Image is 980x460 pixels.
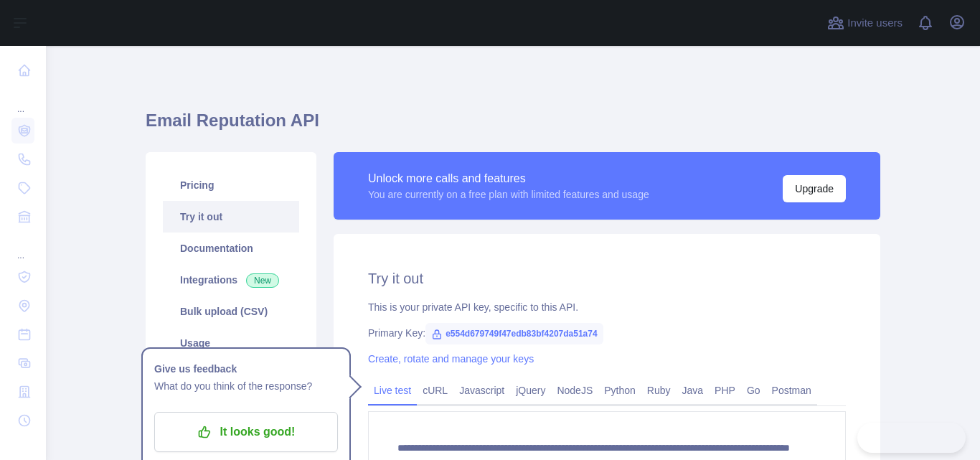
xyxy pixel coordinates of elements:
h1: Email Reputation API [146,109,880,144]
p: What do you think of the response? [154,377,338,395]
a: Javascript [453,379,510,402]
a: NodeJS [551,379,598,402]
div: ... [11,86,34,115]
iframe: Toggle Customer Support [857,423,966,453]
a: Pricing [163,169,299,201]
h1: Give us feedback [154,360,338,377]
button: Invite users [824,11,905,34]
div: Unlock more calls and features [368,170,649,187]
button: Upgrade [783,175,846,202]
a: Java [677,379,710,402]
a: Try it out [163,201,299,233]
a: Python [598,379,641,402]
div: This is your private API key, specific to this API. [368,300,846,314]
div: ... [11,233,34,261]
a: jQuery [510,379,551,402]
a: Ruby [641,379,677,402]
div: You are currently on a free plan with limited features and usage [368,187,649,202]
h2: Try it out [368,268,846,288]
div: Primary Key: [368,326,846,340]
a: Usage [163,327,299,359]
a: PHP [709,379,741,402]
span: New [246,273,279,288]
a: cURL [417,379,453,402]
a: Integrations New [163,264,299,296]
a: Live test [368,379,417,402]
span: Invite users [847,15,903,32]
a: Create, rotate and manage your keys [368,353,534,365]
a: Postman [766,379,817,402]
a: Go [741,379,766,402]
a: Documentation [163,233,299,264]
a: Bulk upload (CSV) [163,296,299,327]
span: e554d679749f47edb83bf4207da51a74 [425,323,603,344]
